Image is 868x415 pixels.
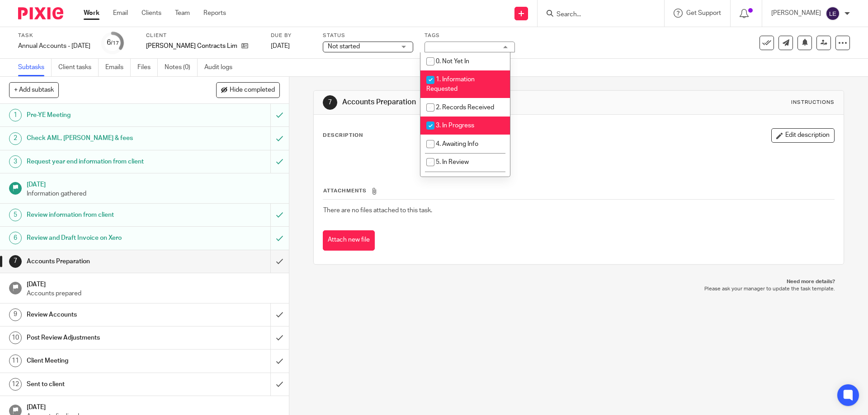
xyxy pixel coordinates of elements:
h1: Review information from client [27,208,183,222]
span: Hide completed [230,87,275,94]
div: 12 [9,378,22,391]
input: Search [556,11,637,19]
button: Hide completed [216,82,280,98]
div: 3 [9,155,22,168]
div: 6 [9,232,22,244]
button: Attach new file [323,230,375,251]
span: [DATE] [271,43,290,49]
img: svg%3E [826,6,840,21]
button: Edit description [771,128,835,143]
h1: Request year end information from client [27,155,183,168]
h1: Check AML, [PERSON_NAME] & fees [27,131,183,145]
h1: Accounts Preparation [27,255,183,268]
h1: Accounts Preparation [342,98,598,107]
span: 2. Records Received [436,104,494,111]
a: Reports [203,9,226,18]
div: 1 [9,109,22,121]
h1: Review Accounts [27,308,183,322]
a: Notes (0) [165,59,198,76]
span: 0. Not Yet In [436,58,469,65]
a: Subtasks [18,59,52,76]
a: Emails [105,59,131,76]
div: Instructions [791,99,835,106]
p: Accounts prepared [27,289,280,298]
label: Client [146,32,259,39]
p: Information gathered [27,189,280,198]
div: 2 [9,132,22,145]
div: 7 [9,255,22,268]
div: 10 [9,331,22,344]
div: 6 [107,37,119,48]
a: Audit logs [204,59,239,76]
a: Email [113,9,128,18]
div: 11 [9,354,22,367]
h1: [DATE] [27,278,280,289]
p: [PERSON_NAME] [771,9,821,18]
p: [PERSON_NAME] Contracts Limited [146,42,237,51]
h1: Pre-YE Meeting [27,108,183,122]
p: Description [323,132,363,139]
span: 3. In Progress [436,122,474,129]
a: Clients [142,9,161,18]
p: Please ask your manager to update the task template. [322,285,835,293]
small: /17 [111,41,119,46]
div: 7 [323,95,337,110]
button: + Add subtask [9,82,59,98]
a: Files [137,59,158,76]
img: Pixie [18,7,63,19]
div: Annual Accounts - August 2025 [18,42,90,51]
p: Need more details? [322,278,835,285]
h1: Post Review Adjustments [27,331,183,345]
span: Not started [328,43,360,50]
span: There are no files attached to this task. [323,207,432,214]
label: Task [18,32,90,39]
div: 5 [9,209,22,221]
h1: Sent to client [27,378,183,391]
a: Work [84,9,99,18]
span: Attachments [323,188,367,193]
h1: [DATE] [27,401,280,412]
a: Client tasks [58,59,99,76]
div: Annual Accounts - [DATE] [18,42,90,51]
span: 1. Information Requested [426,76,475,92]
label: Tags [425,32,515,39]
span: Get Support [686,10,721,16]
label: Due by [271,32,311,39]
a: Team [175,9,190,18]
div: 9 [9,308,22,321]
h1: [DATE] [27,178,280,189]
label: Status [323,32,413,39]
h1: Review and Draft Invoice on Xero [27,231,183,245]
span: 5. In Review [436,159,469,165]
h1: Client Meeting [27,354,183,368]
span: 4. Awaiting Info [436,141,478,147]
